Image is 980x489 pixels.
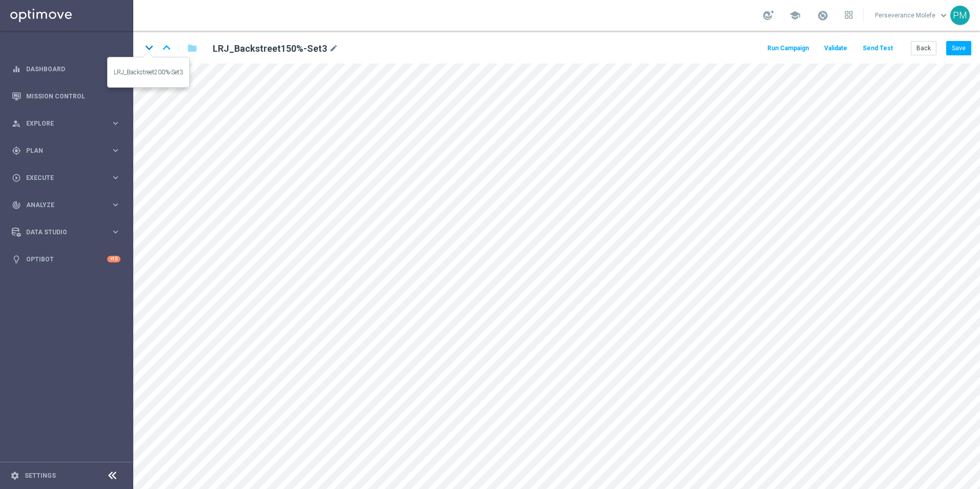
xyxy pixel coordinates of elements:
[789,10,801,21] span: school
[861,42,894,55] button: Send Test
[186,40,198,56] button: folder
[12,173,111,182] div: Execute
[950,6,970,25] div: PM
[111,118,120,128] i: keyboard_arrow_right
[213,43,327,55] h2: LRJ_Backstreet150%-Set3
[12,146,111,155] div: Plan
[26,175,111,181] span: Execute
[11,65,121,73] button: equalizer Dashboard
[26,202,111,208] span: Analyze
[12,228,111,237] div: Data Studio
[11,174,121,182] button: play_circle_outline Execute keyboard_arrow_right
[946,41,971,55] button: Save
[911,41,936,55] button: Back
[141,40,157,55] i: keyboard_arrow_down
[12,119,111,128] div: Explore
[11,119,121,128] button: person_search Explore keyboard_arrow_right
[824,45,847,52] span: Validate
[12,65,21,74] i: equalizer
[111,146,120,155] i: keyboard_arrow_right
[12,255,21,264] i: lightbulb
[26,120,111,127] span: Explore
[26,246,107,273] a: Optibot
[187,42,197,54] i: folder
[874,8,950,23] a: Perseverance Molefekeyboard_arrow_down
[12,246,120,273] div: Optibot
[11,228,121,236] button: Data Studio keyboard_arrow_right
[12,119,21,128] i: person_search
[111,200,120,210] i: keyboard_arrow_right
[12,200,111,210] div: Analyze
[11,92,121,100] button: Mission Control
[12,200,21,210] i: track_changes
[12,83,120,110] div: Mission Control
[329,43,338,55] i: mode_edit
[111,173,120,182] i: keyboard_arrow_right
[12,173,21,182] i: play_circle_outline
[11,255,121,263] button: lightbulb Optibot +10
[766,42,810,55] button: Run Campaign
[25,473,56,479] a: Settings
[107,256,120,262] div: +10
[10,471,19,480] i: settings
[26,55,120,83] a: Dashboard
[823,42,849,55] button: Validate
[111,227,120,237] i: keyboard_arrow_right
[11,147,121,155] button: gps_fixed Plan keyboard_arrow_right
[26,148,111,154] span: Plan
[938,10,949,21] span: keyboard_arrow_down
[12,146,21,155] i: gps_fixed
[12,55,120,83] div: Dashboard
[26,83,120,110] a: Mission Control
[11,201,121,209] button: track_changes Analyze keyboard_arrow_right
[26,229,111,235] span: Data Studio
[159,40,174,55] i: keyboard_arrow_up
